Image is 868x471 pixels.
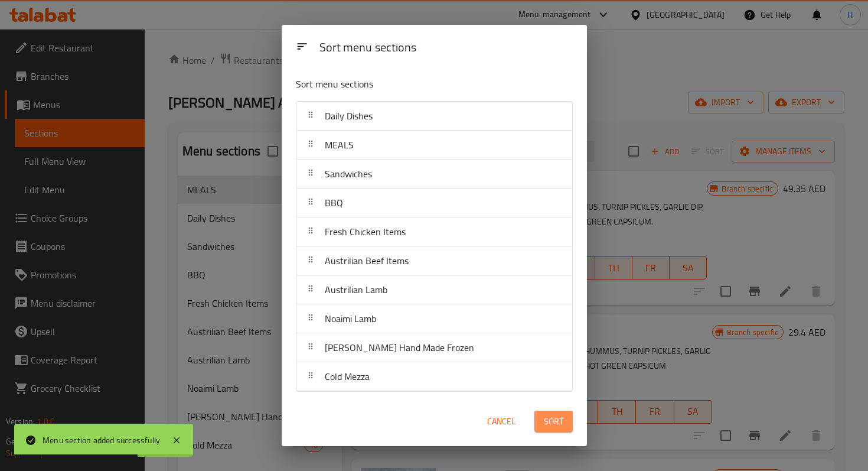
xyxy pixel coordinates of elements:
[325,194,343,212] span: BBQ
[296,246,572,275] div: Austrilian Beef Items
[325,252,409,269] span: Austrilian Beef Items
[482,411,520,433] button: Cancel
[296,217,572,246] div: Fresh Chicken Items
[325,136,354,154] span: MEALS
[325,223,406,241] span: Fresh Chicken Items
[296,189,572,217] div: BBQ
[296,77,515,92] p: Sort menu sections
[296,102,572,131] div: Daily Dishes
[325,281,387,298] span: Austrilian Lamb
[534,411,573,433] button: Sort
[296,275,572,304] div: Austrilian Lamb
[487,414,515,429] span: Cancel
[325,107,373,125] span: Daily Dishes
[325,368,370,385] span: Cold Mezza
[43,434,160,447] div: Menu section added successfully
[315,35,577,61] div: Sort menu sections
[325,310,376,327] span: Noaimi Lamb
[296,160,572,189] div: Sandwiches
[325,165,372,183] span: Sandwiches
[296,304,572,333] div: Noaimi Lamb
[296,362,572,391] div: Cold Mezza
[296,131,572,160] div: MEALS
[296,333,572,362] div: [PERSON_NAME] Hand Made Frozen
[325,339,474,356] span: [PERSON_NAME] Hand Made Frozen
[544,414,563,429] span: Sort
